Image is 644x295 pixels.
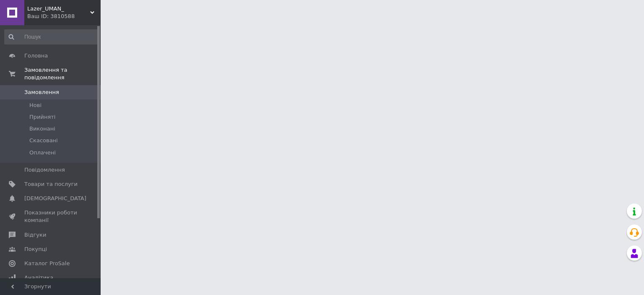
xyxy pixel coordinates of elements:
span: Відгуки [24,231,46,239]
span: Lazer_UMAN_ [27,5,90,13]
span: Прийняті [29,113,55,121]
span: Аналітика [24,274,53,282]
span: [DEMOGRAPHIC_DATA] [24,195,86,202]
span: Повідомлення [24,166,65,174]
span: Нові [29,102,42,109]
input: Пошук [4,29,99,44]
span: Скасовані [29,137,58,144]
span: Замовлення та повідомлення [24,66,101,81]
span: Покупці [24,245,47,253]
span: Головна [24,52,48,60]
span: Замовлення [24,89,59,96]
span: Виконані [29,125,55,133]
span: Оплачені [29,149,56,157]
div: Ваш ID: 3810588 [27,13,101,20]
span: Каталог ProSale [24,260,70,267]
span: Показники роботи компанії [24,209,78,224]
span: Товари та послуги [24,180,78,188]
